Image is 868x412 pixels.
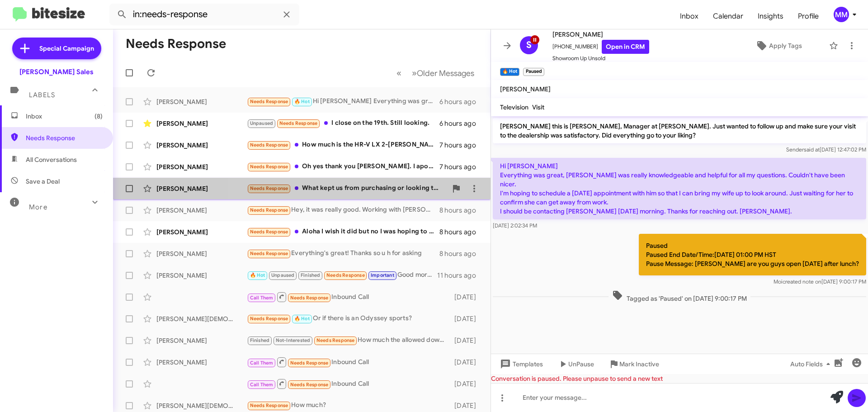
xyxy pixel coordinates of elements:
div: 6 hours ago [439,97,483,106]
a: Profile [791,3,826,29]
span: Needs Response [290,295,329,301]
button: Auto Fields [783,356,841,372]
div: [PERSON_NAME] [156,358,247,367]
div: [PERSON_NAME] [156,227,247,237]
span: Templates [498,356,543,372]
span: S [526,38,532,52]
div: Or if there is an Odyssey sports? [247,313,450,324]
div: [PERSON_NAME] [156,271,247,280]
p: Paused Paused End Date/Time:[DATE] 01:00 PM HST Pause Message: [PERSON_NAME] are you guys open [D... [639,234,866,275]
div: Good morning [PERSON_NAME], Sorry we didn't have a chance to stop by during the [DATE] sale. Coul... [247,270,437,280]
span: Needs Response [250,99,288,104]
div: 7 hours ago [439,162,483,171]
div: [DATE] [450,293,483,302]
span: « [396,67,401,79]
span: Inbox [26,112,103,121]
a: Special Campaign [12,38,101,59]
div: How much the allowed downpayment sir?? [247,335,450,346]
span: 🔥 Hot [250,272,265,278]
p: Hi [PERSON_NAME] Everything was great, [PERSON_NAME] was really knowledgeable and helpful for all... [493,158,866,219]
p: [PERSON_NAME] this is [PERSON_NAME], Manager at [PERSON_NAME]. Just wanted to follow up and make ... [493,118,866,143]
a: Inbox [673,3,706,29]
span: Call Them [250,295,274,301]
div: Aloha I wish it did but no I was hoping to get the other car I wanted and I thought will be easy ... [247,227,439,237]
span: Needs Response [250,251,288,256]
button: Next [406,64,480,82]
span: Not-Interested [276,337,311,343]
span: Needs Response [26,133,103,142]
div: [PERSON_NAME][DEMOGRAPHIC_DATA] [156,314,247,323]
span: Unpaused [250,120,274,126]
button: Templates [491,356,550,372]
div: I close on the 19th. Still looking. [247,118,439,128]
div: Oh yes thank you [PERSON_NAME]. I apologize I completely forgot to message [PERSON_NAME] back. [P... [247,161,439,172]
div: Inbound Call [247,378,450,389]
span: 🔥 Hot [294,99,310,104]
div: Everything's great! Thanks so u h for asking [247,248,439,259]
div: [PERSON_NAME][DEMOGRAPHIC_DATA] [156,401,247,410]
span: Auto Fields [790,356,834,372]
div: [PERSON_NAME] [156,162,247,171]
div: [PERSON_NAME] [156,119,247,128]
button: Apply Tags [732,38,825,54]
span: Needs Response [250,164,288,170]
span: Needs Response [250,316,288,322]
span: Needs Response [250,207,288,213]
span: Unpaused [271,272,295,278]
span: Finished [301,272,321,278]
span: Needs Response [250,185,288,191]
span: [PERSON_NAME] [500,85,551,93]
div: Conversation is paused. Please unpause to send a new text [491,374,868,383]
div: Hey, it was really good. Working with [PERSON_NAME] has been a great time. I explained to him my ... [247,205,439,215]
span: Important [371,272,394,278]
span: Tagged as 'Paused' on [DATE] 9:00:17 PM [609,290,750,303]
small: Paused [523,68,544,76]
div: [PERSON_NAME] [156,249,247,258]
div: [PERSON_NAME] [156,184,247,193]
span: UnPause [568,356,594,372]
button: Mark Inactive [601,356,666,372]
span: Visit [532,103,544,111]
div: Inbound Call [247,291,450,303]
span: All Conversations [26,155,77,164]
div: How much is the HR-V LX 2-[PERSON_NAME] after all the tax and documentation, usually? [247,140,439,150]
h1: Needs Response [126,37,226,51]
span: [PHONE_NUMBER] [552,40,649,54]
div: [PERSON_NAME] [156,206,247,215]
span: Television [500,103,528,111]
a: Insights [750,3,791,29]
span: Special Campaign [39,44,94,53]
span: Call Them [250,382,274,388]
div: 8 hours ago [439,249,483,258]
small: 🔥 Hot [500,68,519,76]
span: Needs Response [250,403,288,408]
span: Apply Tags [769,38,802,54]
span: Finished [250,337,270,343]
span: Needs Response [290,360,329,366]
span: Showroom Up Unsold [552,54,649,63]
div: Hi [PERSON_NAME] Everything was great, [PERSON_NAME] was really knowledgeable and helpful for all... [247,96,439,107]
div: [DATE] [450,358,483,367]
nav: Page navigation example [392,64,480,82]
div: [DATE] [450,401,483,410]
span: Needs Response [290,382,329,388]
div: 7 hours ago [439,141,483,150]
span: Needs Response [250,229,288,235]
button: Previous [391,64,407,82]
span: [PERSON_NAME] [552,29,649,40]
a: Calendar [706,3,750,29]
div: [DATE] [450,336,483,345]
input: Search [109,4,299,25]
span: » [412,67,417,79]
span: Needs Response [250,142,288,148]
span: 🔥 Hot [294,316,310,322]
div: 8 hours ago [439,206,483,215]
div: [PERSON_NAME] [156,141,247,150]
span: Call Them [250,360,274,366]
span: Mark Inactive [619,356,659,372]
span: Save a Deal [26,177,60,186]
span: said at [804,146,820,153]
span: Sender [DATE] 12:47:02 PM [786,146,866,153]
